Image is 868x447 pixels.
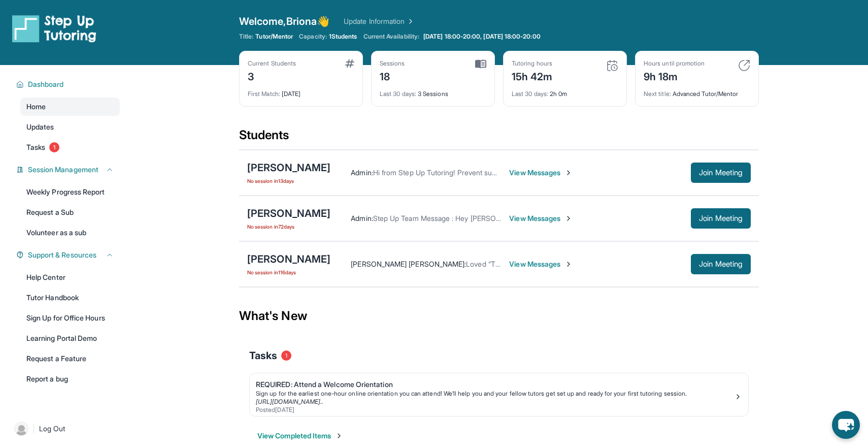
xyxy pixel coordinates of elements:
[329,33,357,41] span: 1 Students
[564,260,573,268] img: Chevron-Right
[380,84,486,98] div: 3 Sessions
[351,168,373,177] span: Admin :
[20,370,120,388] a: Report a bug
[344,16,415,26] a: Update Information
[32,423,35,435] span: |
[299,33,327,41] span: Capacity:
[20,183,120,201] a: Weekly Progress Report
[24,165,114,175] button: Session Management
[14,422,28,436] img: user-img
[26,122,54,132] span: Updates
[257,431,343,441] button: View Completed Items
[644,59,705,68] div: Hours until promotion
[49,142,59,152] span: 1
[20,223,120,242] a: Volunteer as a sub
[691,208,751,229] button: Join Meeting
[691,254,751,274] button: Join Meeting
[248,68,296,84] div: 3
[351,260,466,268] span: [PERSON_NAME] [PERSON_NAME] :
[475,59,486,69] img: card
[380,59,405,68] div: Sessions
[512,84,618,98] div: 2h 0m
[239,127,759,149] div: Students
[39,424,65,434] span: Log Out
[247,268,330,276] span: No session in 116 days
[20,268,120,286] a: Help Center
[20,309,120,327] a: Sign Up for Office Hours
[248,84,354,98] div: [DATE]
[351,214,373,222] span: Admin :
[405,16,415,26] img: Chevron Right
[512,59,553,68] div: Tutoring hours
[24,79,114,89] button: Dashboard
[20,118,120,136] a: Updates
[247,252,330,266] div: [PERSON_NAME]
[423,33,541,41] span: [DATE] 18:00-20:00, [DATE] 18:00-20:00
[699,170,743,176] span: Join Meeting
[691,163,751,183] button: Join Meeting
[20,138,120,156] a: Tasks1
[248,90,280,98] span: First Match :
[26,142,45,152] span: Tasks
[512,90,548,98] span: Last 30 days :
[564,169,573,177] img: Chevron-Right
[699,261,743,267] span: Join Meeting
[256,406,734,414] div: Posted [DATE]
[421,33,543,41] a: [DATE] 18:00-20:00, [DATE] 18:00-20:00
[644,84,750,98] div: Advanced Tutor/Mentor
[699,215,743,221] span: Join Meeting
[345,59,354,68] img: card
[256,398,323,405] a: [URL][DOMAIN_NAME]..
[28,79,64,89] span: Dashboard
[20,203,120,221] a: Request a Sub
[256,379,734,390] div: REQUIRED: Attend a Welcome Orientation
[247,222,330,231] span: No session in 72 days
[832,411,860,439] button: chat-button
[239,294,759,338] div: What's New
[738,59,750,72] img: card
[20,98,120,116] a: Home
[247,206,330,220] div: [PERSON_NAME]
[20,349,120,368] a: Request a Feature
[239,14,329,28] span: Welcome, Briona 👋
[509,213,573,223] span: View Messages
[247,177,330,185] span: No session in 13 days
[380,90,416,98] span: Last 30 days :
[644,90,671,98] span: Next title :
[26,102,46,112] span: Home
[20,289,120,307] a: Tutor Handbook
[255,33,293,41] span: Tutor/Mentor
[644,68,705,84] div: 9h 18m
[239,33,253,41] span: Title:
[10,418,120,440] a: |Log Out
[250,373,748,416] a: REQUIRED: Attend a Welcome OrientationSign up for the earliest one-hour online orientation you ca...
[12,14,96,43] img: logo
[281,350,291,361] span: 1
[256,390,734,398] div: Sign up for the earliest one-hour online orientation you can attend! We’ll help you and your fell...
[564,214,573,222] img: Chevron-Right
[20,329,120,347] a: Learning Portal Demo
[380,68,405,84] div: 18
[248,59,296,68] div: Current Students
[509,259,573,269] span: View Messages
[606,59,618,72] img: card
[466,260,555,268] span: Loved “Thank you, you too”
[509,168,573,178] span: View Messages
[28,250,96,260] span: Support & Resources
[249,348,277,363] span: Tasks
[363,33,419,41] span: Current Availability:
[28,165,98,175] span: Session Management
[512,68,553,84] div: 15h 42m
[24,250,114,260] button: Support & Resources
[247,161,330,175] div: [PERSON_NAME]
